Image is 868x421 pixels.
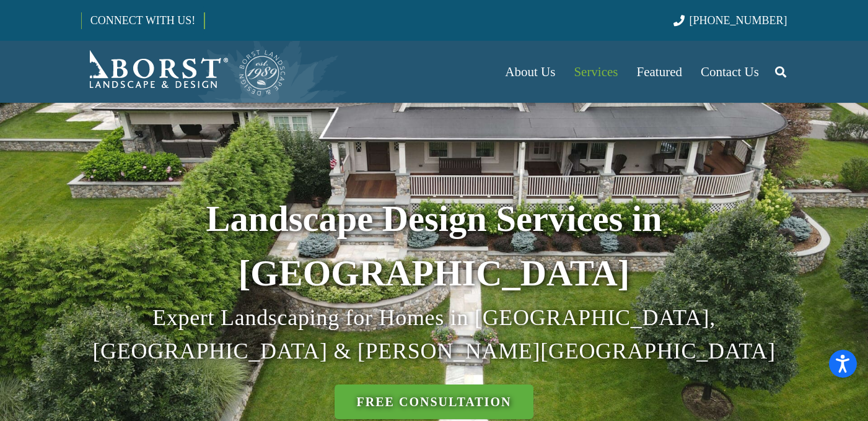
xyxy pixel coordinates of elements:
a: Free Consultation [335,384,534,419]
strong: Landscape Design Services in [GEOGRAPHIC_DATA] [206,199,662,293]
span: Contact Us [701,64,759,79]
span: [PHONE_NUMBER] [690,14,787,27]
a: Services [564,41,627,103]
a: Featured [628,41,691,103]
a: Borst-Logo [81,47,287,97]
a: About Us [496,41,564,103]
span: Expert Landscaping for Homes in [GEOGRAPHIC_DATA], [GEOGRAPHIC_DATA] & [PERSON_NAME][GEOGRAPHIC_D... [92,305,775,363]
span: About Us [505,64,555,79]
a: [PHONE_NUMBER] [673,14,787,27]
span: Services [574,64,618,79]
a: Contact Us [691,41,768,103]
a: Search [768,56,793,87]
span: Featured [637,64,682,79]
a: CONNECT WITH US! [82,6,204,35]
